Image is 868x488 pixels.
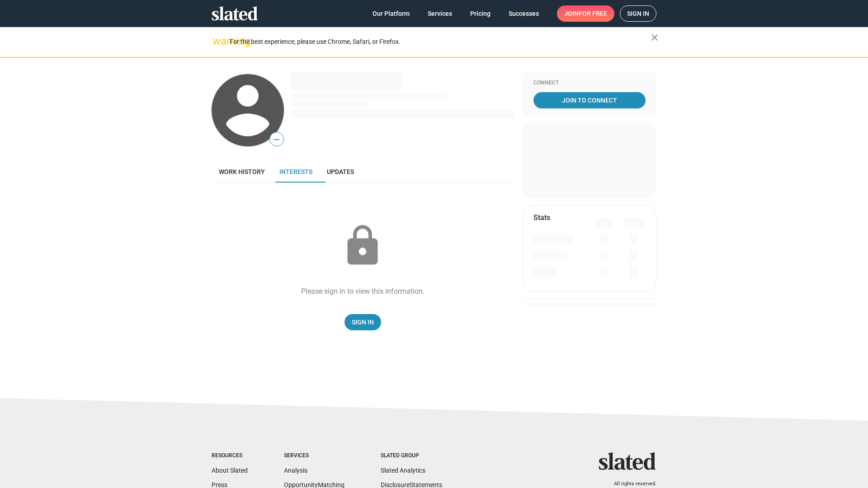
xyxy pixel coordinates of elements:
[533,213,550,222] mat-card-title: Stats
[212,36,223,47] mat-icon: warning
[564,5,607,22] span: Join
[279,168,312,175] span: Interests
[365,5,417,22] a: Our Platform
[428,5,452,22] span: Services
[420,5,459,22] a: Services
[272,161,320,183] a: Interests
[340,223,385,268] mat-icon: lock
[352,314,374,330] span: Sign In
[270,134,283,145] span: —
[627,6,649,21] span: Sign in
[620,5,656,22] a: Sign in
[284,467,307,474] a: Analysis
[212,467,248,474] a: About Slated
[501,5,546,22] a: Successes
[579,5,607,22] span: for free
[509,5,539,22] span: Successes
[219,168,265,175] span: Work history
[463,5,498,22] a: Pricing
[533,80,646,87] div: Connect
[535,92,644,108] span: Join To Connect
[381,467,425,474] a: Slated Analytics
[381,452,442,460] div: Slated Group
[533,92,646,108] a: Join To Connect
[470,5,491,22] span: Pricing
[649,32,660,43] mat-icon: close
[284,452,344,460] div: Services
[373,5,410,22] span: Our Platform
[230,36,651,48] div: For the best experience, please use Chrome, Safari, or Firefox.
[212,452,248,460] div: Resources
[320,161,361,183] a: Updates
[301,286,425,296] div: Please sign in to view this information.
[327,168,354,175] span: Updates
[557,5,614,22] a: Joinfor free
[344,314,381,330] a: Sign In
[212,161,272,183] a: Work history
